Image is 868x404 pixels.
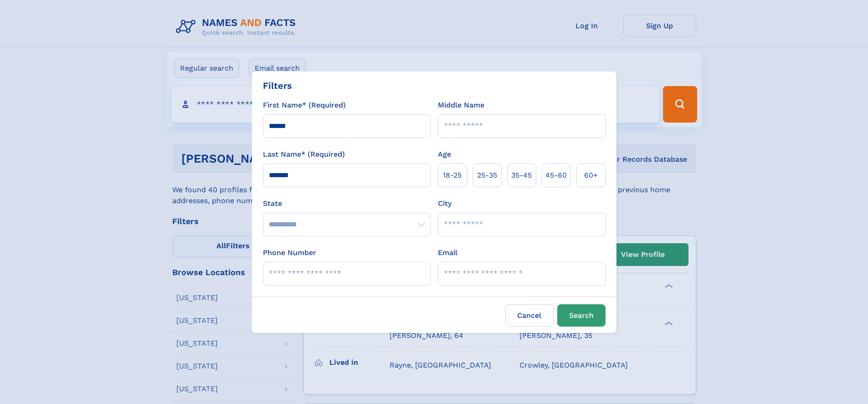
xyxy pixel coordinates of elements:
label: Middle Name [438,100,484,111]
span: 18‑25 [443,170,462,181]
span: 25‑35 [477,170,497,181]
label: Email [438,247,457,258]
label: Age [438,149,451,160]
div: Filters [263,79,292,92]
label: City [438,198,452,209]
span: 35‑45 [511,170,532,181]
span: 60+ [584,170,598,181]
button: Search [557,304,606,327]
label: Cancel [505,304,554,327]
span: 45‑60 [545,170,567,181]
label: First Name* (Required) [263,100,346,111]
label: Phone Number [263,247,316,258]
label: Last Name* (Required) [263,149,345,160]
label: State [263,198,431,209]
